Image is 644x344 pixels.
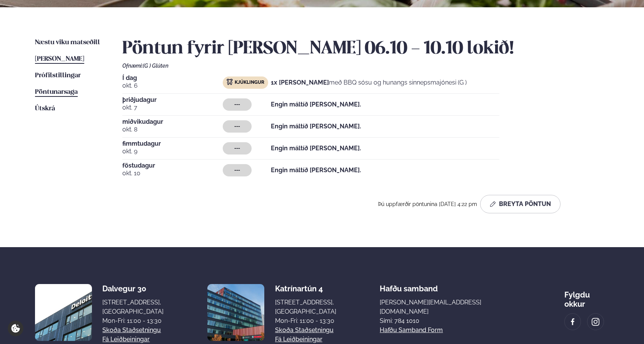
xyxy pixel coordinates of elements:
span: --- [234,101,240,108]
div: Katrínartún 4 [275,284,336,293]
span: [PERSON_NAME] [35,56,84,62]
a: Prófílstillingar [35,71,81,80]
span: (G ) Glúten [143,63,169,69]
img: chicken.svg [227,79,233,85]
span: okt. 10 [122,169,223,178]
div: [STREET_ADDRESS], [GEOGRAPHIC_DATA] [275,298,336,316]
span: --- [234,145,240,151]
div: Dalvegur 30 [102,284,164,293]
strong: Engin máltíð [PERSON_NAME]. [271,145,361,152]
strong: Engin máltíð [PERSON_NAME]. [271,166,361,174]
span: Útskrá [35,105,55,112]
h2: Pöntun fyrir [PERSON_NAME] 06.10 - 10.10 lokið! [122,38,609,60]
span: Pöntunarsaga [35,89,78,95]
span: okt. 7 [122,103,223,112]
img: image alt [207,284,264,341]
a: [PERSON_NAME] [35,55,84,64]
strong: Engin máltíð [PERSON_NAME]. [271,101,361,108]
span: fimmtudagur [122,141,223,147]
div: Mon-Fri: 11:00 - 13:30 [275,316,336,326]
div: Ofnæmi: [122,63,609,69]
span: okt. 6 [122,81,223,90]
button: Breyta Pöntun [480,195,561,213]
a: Útskrá [35,104,55,113]
p: Sími: 784 1010 [380,316,521,326]
span: miðvikudagur [122,119,223,125]
a: Pöntunarsaga [35,88,78,97]
a: Skoða staðsetningu [275,326,334,335]
a: image alt [565,314,581,330]
a: Skoða staðsetningu [102,326,161,335]
img: image alt [569,317,577,326]
span: Í dag [122,75,223,81]
a: Cookie settings [8,321,23,336]
div: Fylgdu okkur [564,284,609,309]
a: [PERSON_NAME][EMAIL_ADDRESS][DOMAIN_NAME] [380,298,521,316]
span: þriðjudagur [122,97,223,103]
img: image alt [591,317,600,326]
a: Fá leiðbeiningar [275,335,322,344]
span: Hafðu samband [380,278,438,293]
a: Fá leiðbeiningar [102,335,150,344]
span: --- [234,167,240,173]
div: [STREET_ADDRESS], [GEOGRAPHIC_DATA] [102,298,164,316]
a: Hafðu samband form [380,326,443,335]
span: Þú uppfærðir pöntunina [DATE] 4:22 pm [378,201,477,207]
a: Næstu viku matseðill [35,38,100,47]
a: image alt [587,314,604,330]
p: með BBQ sósu og hunangs sinnepsmajónesi (G ) [271,78,467,87]
strong: 1x [PERSON_NAME] [271,79,329,86]
strong: Engin máltíð [PERSON_NAME]. [271,123,361,130]
span: Prófílstillingar [35,72,81,79]
span: okt. 9 [122,147,223,156]
span: föstudagur [122,163,223,169]
span: --- [234,123,240,130]
div: Mon-Fri: 11:00 - 13:30 [102,316,164,326]
span: okt. 8 [122,125,223,134]
img: image alt [35,284,92,341]
span: Næstu viku matseðill [35,39,100,46]
span: Kjúklingur [235,80,264,86]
